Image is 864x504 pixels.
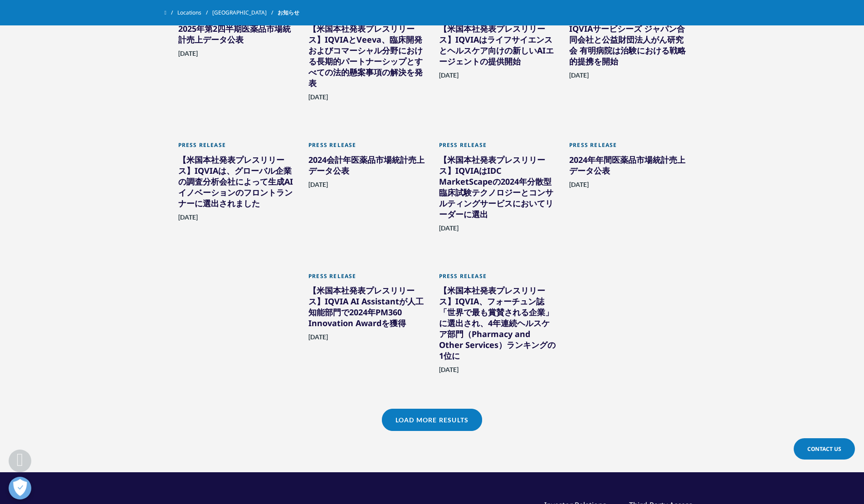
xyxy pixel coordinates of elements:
[278,5,299,21] span: お知らせ
[439,154,556,223] div: 【米国本社発表プレスリリース】IQVIAはIDC MarketScapeの2024年分散型臨床試験テクノロジーとコンサルティングサービスにおいてリーダーに選出
[794,438,855,460] a: Contact Us
[807,445,841,453] span: Contact Us
[382,409,482,431] a: Load More Results
[178,142,295,154] div: Press Release
[178,49,198,63] span: [DATE]
[569,154,686,180] div: 2024年年間医薬品市場統計売上データ公表
[439,273,556,285] div: Press Release
[308,285,425,332] div: 【米国本社発表プレスリリース】IQVIA AI Assistantが人工知能部門で2024年PM360 Innovation Awardを獲得
[177,5,212,21] a: Locations
[308,23,425,92] div: 【米国本社発表プレスリリース】IQVIAとVeeva、臨床開発およびコマーシャル分野における長期的パートナーシップとすべての法的懸案事項の解決を発表
[569,71,589,84] span: [DATE]
[439,366,459,379] span: [DATE]
[308,273,425,285] div: Press Release
[308,154,425,180] div: 2024会計年医薬品市場統計売上データ公表
[439,23,556,70] div: 【米国本社発表プレスリリース】IQVIAはライフサイエンスとヘルスケア向けの新しいAIエージェントの提供開始
[308,142,425,154] div: Press Release
[439,142,556,154] div: Press Release
[308,93,328,106] span: [DATE]
[178,154,295,212] div: 【米国本社発表プレスリリース】IQVIAは、グローバル企業の調査分析会社によって生成AIイノベーションのフロントランナーに選出されました
[439,285,556,365] div: 【米国本社発表プレスリリース】IQVIA、フォーチュン誌「世界で最も賞賛される企業」に選出され、4年連続ヘルスケア部門（Pharmacy and Other Services）ランキングの1位に
[308,181,328,194] span: [DATE]
[439,71,459,84] span: [DATE]
[212,5,278,21] a: [GEOGRAPHIC_DATA]
[569,181,589,194] span: [DATE]
[178,213,198,226] span: [DATE]
[439,224,459,237] span: [DATE]
[9,477,31,499] button: 優先設定センターを開く
[569,142,686,154] div: Press Release
[569,23,686,70] div: IQVIAサービシーズ ジャパン合同会社と公益財団法人がん研究会 有明病院は治験における戦略的提携を開始
[308,333,328,346] span: [DATE]
[178,23,295,49] div: 2025年第2四半期医薬品市場統計売上データ公表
